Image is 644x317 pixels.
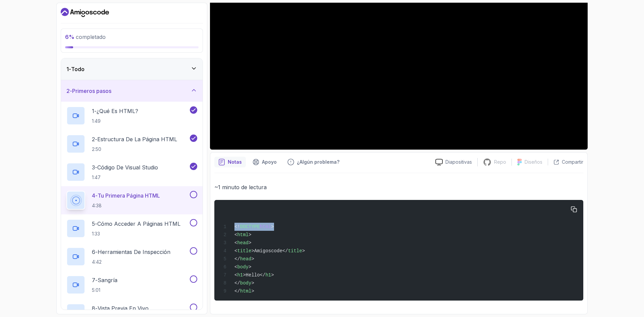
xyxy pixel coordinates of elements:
font: - [95,164,97,171]
button: 3-Código de Visual Studio1:47 [66,163,197,181]
a: Panel [61,7,109,18]
font: - [95,220,97,227]
span: >Hello</ [243,272,265,278]
font: 2:50 [92,146,101,152]
span: head [237,240,249,246]
button: 1-¿Qué es HTML?1:49 [66,106,197,125]
font: 4 [92,192,95,199]
span: < [234,248,237,254]
font: 3 [92,164,95,171]
span: < [234,232,237,237]
font: 1:49 [92,118,101,124]
button: 2-Primeros pasos [61,80,203,102]
font: - [95,192,98,199]
span: DOCTYPE [240,224,260,229]
span: </ [234,280,240,286]
font: completado [76,34,106,40]
span: title [237,248,251,254]
font: 5 [92,220,95,227]
span: < [234,272,237,278]
font: 8 [92,305,95,312]
font: 1 [66,66,69,72]
font: Herramientas de inspección [98,249,170,255]
span: > [271,224,274,229]
font: 1:33 [92,231,100,236]
font: Compartir [562,159,583,165]
font: 4:42 [92,259,102,265]
font: - [94,108,97,114]
font: Vista previa en vivo [98,305,149,312]
font: - [69,66,71,72]
font: Diapositivas [445,159,472,165]
font: ~1 minuto de lectura [214,184,267,191]
span: html [260,224,271,229]
font: 1 [92,108,94,114]
font: Sangría [98,277,117,283]
span: </ [234,256,240,262]
span: head [240,256,252,262]
font: Estructura de la página HTML [97,136,177,143]
span: body [240,280,252,286]
font: % [69,34,74,40]
span: </ [234,288,240,294]
font: 2 [92,136,95,143]
span: html [237,232,249,237]
font: Repo [494,159,506,165]
font: Primeros pasos [72,88,111,94]
font: 7 [92,277,95,283]
span: title [288,248,302,254]
font: Diseños [525,159,542,165]
button: 1-Todo [61,58,203,80]
span: < [234,264,237,270]
button: 4-Tu primera página HTML4:38 [66,191,197,210]
span: h1 [237,272,243,278]
button: 7-Sangría5:01 [66,275,197,294]
font: 2 [66,88,70,94]
span: > [251,280,254,286]
font: 6 [65,34,69,40]
font: - [70,88,72,94]
span: <! [234,224,240,229]
button: Compartir [548,159,583,165]
button: 6-Herramientas de inspección4:42 [66,247,197,266]
span: > [251,288,254,294]
a: Diapositivas [430,159,477,166]
font: 6 [92,249,95,255]
span: > [271,272,274,278]
font: 1:47 [92,174,101,180]
font: - [95,305,98,312]
font: - [95,136,97,143]
font: - [95,249,98,255]
font: ¿Qué es HTML? [97,108,138,114]
font: Cómo acceder a páginas HTML [97,220,180,227]
font: 4:38 [92,203,102,208]
span: > [251,256,254,262]
font: Tu primera página HTML [98,192,160,199]
span: h1 [265,272,271,278]
font: Todo [71,66,85,72]
span: html [240,288,252,294]
font: 5:01 [92,287,100,293]
font: Código de Visual Studio [97,164,158,171]
button: 5-Cómo acceder a páginas HTML1:33 [66,219,197,238]
font: - [95,277,98,283]
span: > [249,232,251,237]
span: > [302,248,305,254]
span: > [249,240,251,246]
span: < [234,240,237,246]
span: > [249,264,251,270]
span: body [237,264,249,270]
span: >Amigoscode</ [251,248,288,254]
button: 2-Estructura de la página HTML2:50 [66,135,197,153]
